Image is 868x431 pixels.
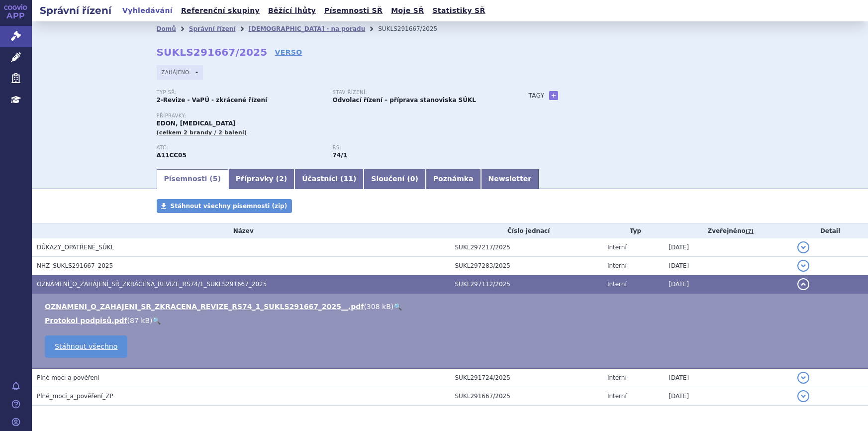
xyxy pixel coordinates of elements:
[450,387,602,406] td: SUKL291667/2025
[265,4,319,17] a: Běžící lhůty
[157,113,509,119] p: Přípravky:
[279,175,284,183] span: 2
[333,145,499,151] p: RS:
[152,317,161,324] a: 🔍
[37,281,267,288] span: OZNÁMENÍ_O_ZAHÁJENÍ_SŘ_ZKRÁCENÁ_REVIZE_RS74/1_SUKLS291667_2025
[32,3,119,17] h2: Správní řízení
[410,175,415,183] span: 0
[157,152,187,159] strong: CHOLEKALCIFEROL
[664,257,792,275] td: [DATE]
[607,393,627,400] span: Interní
[119,4,176,17] a: Vyhledávání
[294,169,364,189] a: Účastníci (11)
[797,241,809,253] button: detail
[792,223,868,238] th: Detail
[429,4,488,17] a: Statistiky SŘ
[333,152,347,159] strong: léčiva k terapii a profylaxi osteoporózy, vitamin D, p.o.
[45,317,127,324] a: Protokol podpisů.pdf
[343,175,353,183] span: 11
[157,120,236,127] span: EDON, [MEDICAL_DATA]
[797,372,809,384] button: detail
[797,390,809,402] button: detail
[664,368,792,387] td: [DATE]
[664,387,792,406] td: [DATE]
[364,169,425,189] a: Sloučení (0)
[37,244,114,251] span: DŮKAZY_OPATŘENÉ_SÚKL
[213,175,218,183] span: 5
[157,25,176,32] a: Domů
[388,4,427,17] a: Moje SŘ
[189,25,236,32] a: Správní řízení
[333,90,499,96] p: Stav řízení:
[529,90,545,102] h3: Tagy
[157,145,323,151] p: ATC:
[45,302,858,312] li: ( )
[367,303,391,311] span: 308 kB
[45,335,127,358] a: Stáhnout všechno
[426,169,481,189] a: Poznámka
[157,90,323,96] p: Typ SŘ:
[378,21,450,36] li: SUKLS291667/2025
[228,169,294,189] a: Přípravky (2)
[450,223,602,238] th: Číslo jednací
[450,257,602,275] td: SUKL297283/2025
[481,169,539,189] a: Newsletter
[157,129,247,136] span: (celkem 2 brandy / 2 balení)
[333,97,476,104] strong: Odvolací řízení – příprava stanoviska SÚKL
[607,374,627,381] span: Interní
[45,316,858,325] li: ( )
[162,68,193,76] span: Zahájeno:
[450,368,602,387] td: SUKL291724/2025
[321,4,386,17] a: Písemnosti SŘ
[157,46,268,58] strong: SUKLS291667/2025
[797,278,809,290] button: detail
[607,262,627,269] span: Interní
[746,228,754,235] abbr: (?)
[45,303,364,311] a: OZNAMENI_O_ZAHAJENI_SR_ZKRACENA_REVIZE_RS74_1_SUKLS291667_2025__.pdf
[195,69,198,76] strong: -
[37,262,113,269] span: NHZ_SUKLS291667_2025
[602,223,664,238] th: Typ
[37,393,113,400] span: Plné_moci_a_pověření_ZP
[171,203,288,210] span: Stáhnout všechny písemnosti (zip)
[248,25,365,32] a: [DEMOGRAPHIC_DATA] - na poradu
[664,275,792,294] td: [DATE]
[393,303,402,311] a: 🔍
[157,97,268,104] strong: 2-Revize - VaPÚ - zkrácené řízení
[32,223,450,238] th: Název
[178,4,263,17] a: Referenční skupiny
[157,199,292,213] a: Stáhnout všechny písemnosti (zip)
[450,238,602,257] td: SUKL297217/2025
[664,223,792,238] th: Zveřejněno
[37,374,99,381] span: Plné moci a pověření
[450,275,602,294] td: SUKL297112/2025
[549,91,558,100] a: +
[607,281,627,288] span: Interní
[157,169,228,189] a: Písemnosti (5)
[664,238,792,257] td: [DATE]
[130,317,150,324] span: 87 kB
[275,47,302,57] a: VERSO
[607,244,627,251] span: Interní
[797,260,809,272] button: detail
